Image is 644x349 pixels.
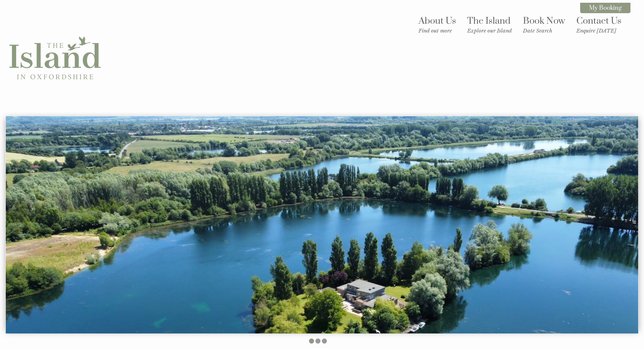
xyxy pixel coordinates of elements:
small: Date Search [523,27,565,34]
a: The IslandExplore our Island [467,15,512,34]
small: Explore our Island [467,27,512,34]
small: Find out more [419,27,456,34]
img: The Island in Oxfordshire [9,13,101,104]
a: Contact UsEnquire [DATE] [576,15,621,34]
small: Enquire [DATE] [576,27,621,34]
a: Book NowDate Search [523,15,565,34]
a: My Booking [580,3,630,13]
a: About UsFind out more [419,15,456,34]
